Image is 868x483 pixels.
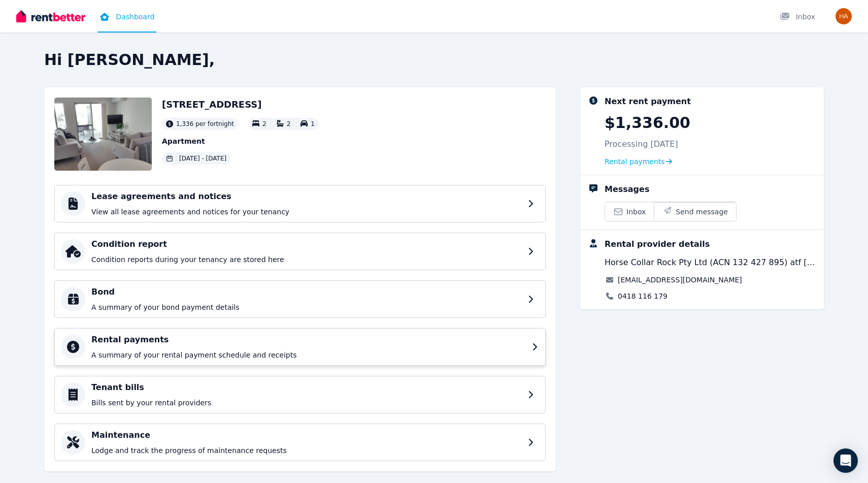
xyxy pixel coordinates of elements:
[605,256,816,269] span: Horse Collar Rock Pty Ltd (ACN 132 427 895) atf [GEOGRAPHIC_DATA] Property Investor Trust
[91,398,522,408] p: Bills sent by your rental providers
[162,98,319,112] h2: [STREET_ADDRESS]
[176,120,234,128] span: 1,336 per fortnight
[311,120,315,127] span: 1
[605,138,678,150] p: Processing [DATE]
[605,156,665,167] span: Rental payments
[91,207,522,217] p: View all lease agreements and notices for your tenancy
[91,429,522,441] h4: Maintenance
[618,291,667,301] a: 0418 116 179
[287,120,291,127] span: 2
[618,275,742,285] a: [EMAIL_ADDRESS][DOMAIN_NAME]
[91,254,522,265] p: Condition reports during your tenancy are stored here
[54,98,152,171] img: Property Url
[91,350,526,360] p: A summary of your rental payment schedule and receipts
[833,448,858,473] div: Open Intercom Messenger
[626,207,646,217] span: Inbox
[162,136,319,146] p: Apartment
[780,12,815,22] div: Inbox
[605,238,710,250] div: Rental provider details
[654,202,736,221] button: Send message
[91,302,522,312] p: A summary of your bond payment details
[676,207,728,217] span: Send message
[91,286,522,298] h4: Bond
[605,95,691,108] div: Next rent payment
[91,334,526,346] h4: Rental payments
[16,9,85,24] img: RentBetter
[262,120,266,127] span: 2
[91,445,522,456] p: Lodge and track the progress of maintenance requests
[605,156,672,167] a: Rental payments
[605,183,649,196] div: Messages
[605,114,690,132] p: $1,336.00
[179,154,226,163] span: [DATE] - [DATE]
[44,51,824,69] h2: Hi [PERSON_NAME],
[91,238,522,250] h4: Condition report
[605,202,654,221] a: Inbox
[836,8,852,24] img: Byeongok Ha
[91,381,522,394] h4: Tenant bills
[91,190,522,203] h4: Lease agreements and notices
